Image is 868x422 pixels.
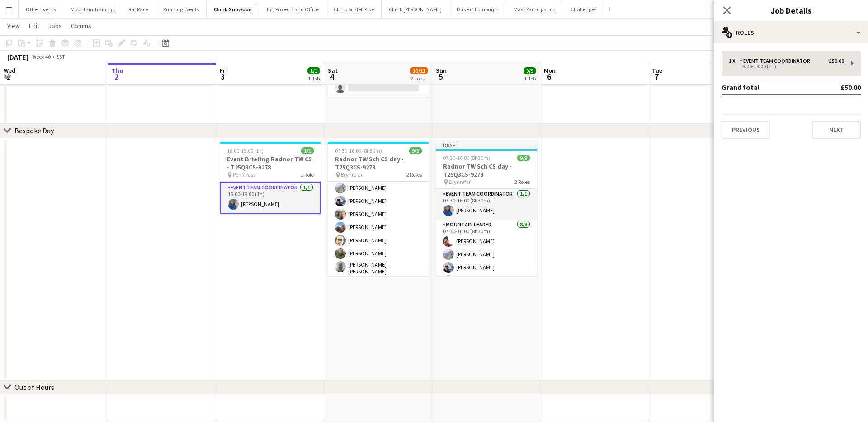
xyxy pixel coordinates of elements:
[729,64,844,69] div: 18:00-19:00 (1h)
[71,22,91,30] span: Comms
[7,52,28,61] div: [DATE]
[517,155,530,161] span: 9/9
[4,66,15,75] span: Wed
[259,0,326,18] button: Kit, Projects and Office
[436,189,537,220] app-card-role: Event Team Coordinator1/107:30-16:00 (8h30m)[PERSON_NAME]
[406,171,422,178] span: 2 Roles
[740,58,814,64] div: Event Team Coordinator
[542,71,556,82] span: 6
[651,71,662,82] span: 7
[14,126,54,135] div: Bespoke Day
[328,142,429,276] app-job-card: 07:30-16:00 (8h30m)9/9Radnor TW Sch CS day - T25Q3CS-9278 Brynrefail2 Roles[PERSON_NAME]Mountain ...
[121,0,156,18] button: Rat Race
[382,0,449,18] button: Climb [PERSON_NAME]
[301,147,314,154] span: 1/1
[48,22,62,30] span: Jobs
[436,220,537,345] app-card-role: Mountain Leader8/807:30-16:00 (8h30m)[PERSON_NAME][PERSON_NAME][PERSON_NAME]
[19,0,63,18] button: Other Events
[714,5,868,16] h3: Job Details
[341,171,363,178] span: Brynrefail
[14,383,54,392] div: Out of Hours
[409,147,422,154] span: 9/9
[25,20,43,32] a: Edit
[436,66,447,75] span: Sun
[67,20,95,32] a: Comms
[308,75,320,82] div: 1 Job
[218,71,227,82] span: 3
[112,66,123,75] span: Thu
[328,66,338,75] span: Sat
[233,171,255,178] span: Pen Y Pass
[829,58,844,64] div: £50.00
[514,178,530,185] span: 2 Roles
[307,67,320,74] span: 1/1
[220,155,321,171] h3: Event Briefing Radnor TW CS - T25Q3CS-9278
[156,0,207,18] button: Running Events
[410,75,428,82] div: 2 Jobs
[328,155,429,171] h3: Radnor TW Sch CS day - T25Q3CS-9278
[220,66,227,75] span: Fri
[110,71,123,82] span: 2
[45,20,66,32] a: Jobs
[443,155,490,161] span: 07:30-16:00 (8h30m)
[449,0,506,18] button: Duke of Edinburgh
[56,53,65,60] div: BST
[722,121,770,139] button: Previous
[563,0,604,18] button: Challenges
[227,147,264,154] span: 18:00-19:00 (1h)
[30,53,52,60] span: Week 40
[2,71,15,82] span: 1
[436,162,537,178] h3: Radnor TW Sch CS day - T25Q3CS-9278
[328,153,429,278] app-card-role: Mountain Leader8/807:30-16:00 (8h30m)[PERSON_NAME][PERSON_NAME][PERSON_NAME][PERSON_NAME][PERSON_...
[220,142,321,214] app-job-card: 18:00-19:00 (1h)1/1Event Briefing Radnor TW CS - T25Q3CS-9278 Pen Y Pass1 RoleEvent Team Coordina...
[812,80,861,94] td: £50.00
[7,22,20,30] span: View
[434,71,447,82] span: 5
[207,0,259,18] button: Climb Snowdon
[63,0,121,18] button: Mountain Training
[301,171,314,178] span: 1 Role
[729,58,740,64] div: 1 x
[722,80,812,94] td: Grand total
[524,67,536,74] span: 9/9
[335,147,382,154] span: 07:30-16:00 (8h30m)
[812,121,861,139] button: Next
[652,66,662,75] span: Tue
[524,75,536,82] div: 1 Job
[220,182,321,214] app-card-role: Event Team Coordinator1/118:00-19:00 (1h)[PERSON_NAME]
[449,178,472,185] span: Brynrefail
[436,142,537,149] div: Draft
[506,0,563,18] button: Mass Participation
[326,71,338,82] span: 4
[29,22,39,30] span: Edit
[436,142,537,276] app-job-card: Draft07:30-16:00 (8h30m)9/9Radnor TW Sch CS day - T25Q3CS-9278 Brynrefail2 RolesEvent Team Coordi...
[4,20,24,32] a: View
[544,66,556,75] span: Mon
[410,67,428,74] span: 10/11
[714,22,868,43] div: Roles
[326,0,382,18] button: Climb Scafell Pike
